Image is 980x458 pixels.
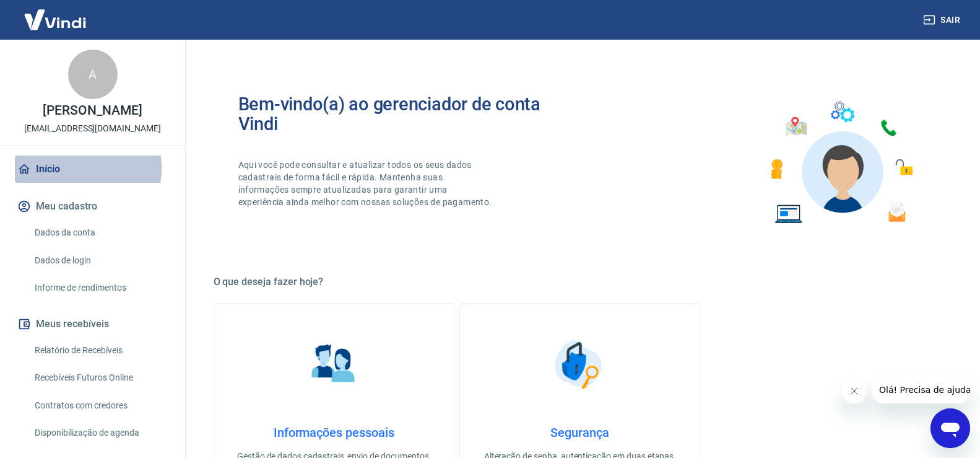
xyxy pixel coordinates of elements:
img: Imagem de um avatar masculino com diversos icones exemplificando as funcionalidades do gerenciado... [760,94,922,231]
h4: Segurança [480,425,680,440]
a: Disponibilização de agenda [30,420,170,446]
span: Olá! Precisa de ajuda? [7,9,104,19]
a: Dados de login [30,248,170,273]
img: Segurança [549,333,610,395]
iframe: Mensagem da empresa [872,376,970,403]
button: Meus recebíveis [15,310,170,338]
a: Contratos com credores [30,393,170,418]
button: Sair [921,9,965,32]
img: Informações pessoais [303,333,365,395]
a: Recebíveis Futuros Online [30,365,170,390]
div: A [68,50,118,99]
p: [PERSON_NAME] [43,104,142,117]
a: Início [15,156,170,183]
a: Informe de rendimentos [30,275,170,301]
iframe: Fechar mensagem [842,379,867,403]
h2: Bem-vindo(a) ao gerenciador de conta Vindi [238,94,580,134]
iframe: Botão para abrir a janela de mensagens [930,408,970,448]
a: Dados da conta [30,220,170,245]
h5: O que deseja fazer hoje? [214,276,947,288]
a: Relatório de Recebíveis [30,338,170,363]
button: Meu cadastro [15,193,170,220]
h4: Informações pessoais [234,425,434,440]
p: Aqui você pode consultar e atualizar todos os seus dados cadastrais de forma fácil e rápida. Mant... [238,159,495,208]
p: [EMAIL_ADDRESS][DOMAIN_NAME] [24,122,161,135]
img: Vindi [15,1,95,38]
